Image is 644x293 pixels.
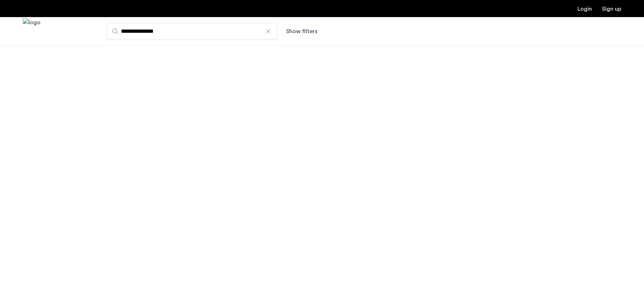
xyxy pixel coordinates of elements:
[107,23,278,40] input: Apartment Search
[286,27,317,36] button: Show or hide filters
[23,18,41,45] a: Cazamio Logo
[602,6,621,12] a: Registration
[577,6,592,12] a: Login
[23,18,41,45] img: logo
